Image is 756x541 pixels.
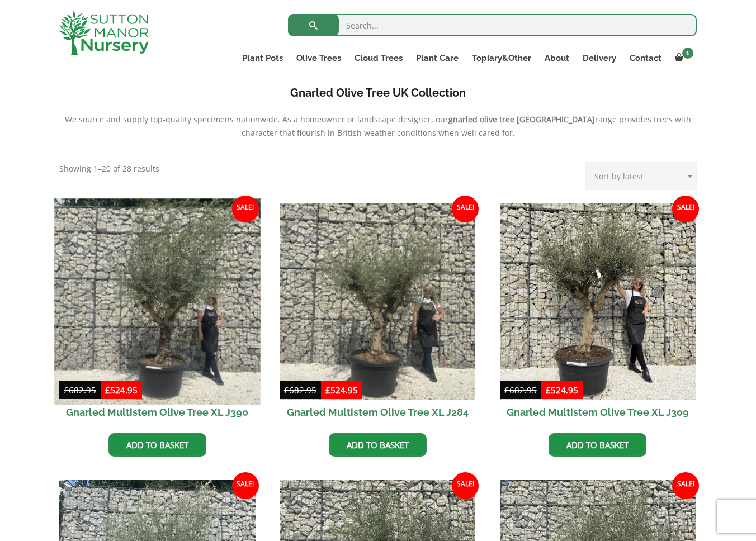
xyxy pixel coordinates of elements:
[500,203,696,425] a: Sale! Gnarled Multistem Olive Tree XL J309
[105,385,138,396] bdi: 524.95
[64,385,96,396] bdi: 682.95
[500,203,696,400] img: Gnarled Multistem Olive Tree XL J309
[59,11,149,55] img: logo
[105,385,110,396] span: £
[325,385,358,396] bdi: 524.95
[549,433,646,457] a: Add to basket: “Gnarled Multistem Olive Tree XL J309”
[54,198,260,404] img: Gnarled Multistem Olive Tree XL J390
[280,203,476,425] a: Sale! Gnarled Multistem Olive Tree XL J284
[108,433,206,457] a: Add to basket: “Gnarled Multistem Olive Tree XL J390”
[452,472,479,499] span: Sale!
[235,50,290,66] a: Plant Pots
[448,114,595,125] b: gnarled olive tree [GEOGRAPHIC_DATA]
[329,433,427,457] a: Add to basket: “Gnarled Multistem Olive Tree XL J284”
[452,196,479,222] span: Sale!
[546,385,578,396] bdi: 524.95
[232,196,259,222] span: Sale!
[504,385,509,396] span: £
[465,50,538,66] a: Topiary&Other
[409,50,465,66] a: Plant Care
[325,385,330,396] span: £
[668,50,697,66] a: 1
[500,400,696,425] h2: Gnarled Multistem Olive Tree XL J309
[59,162,159,175] p: Showing 1–20 of 28 results
[284,385,316,396] bdi: 682.95
[672,196,699,222] span: Sale!
[64,385,69,396] span: £
[576,50,623,66] a: Delivery
[65,114,448,125] span: We source and supply top-quality specimens nationwide. As a homeowner or landscape designer, our
[672,472,699,499] span: Sale!
[290,86,466,99] b: Gnarled Olive Tree UK Collection
[504,385,537,396] bdi: 682.95
[348,50,409,66] a: Cloud Trees
[585,162,697,190] select: Shop order
[59,203,256,425] a: Sale! Gnarled Multistem Olive Tree XL J390
[280,203,476,400] img: Gnarled Multistem Olive Tree XL J284
[682,48,693,59] span: 1
[232,472,259,499] span: Sale!
[59,400,256,425] h2: Gnarled Multistem Olive Tree XL J390
[290,50,348,66] a: Olive Trees
[284,385,289,396] span: £
[623,50,668,66] a: Contact
[280,400,476,425] h2: Gnarled Multistem Olive Tree XL J284
[288,14,697,36] input: Search...
[546,385,551,396] span: £
[538,50,576,66] a: About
